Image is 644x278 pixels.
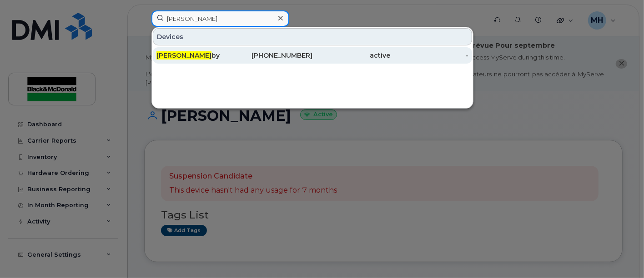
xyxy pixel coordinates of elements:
div: by [156,51,235,60]
div: - [391,51,469,60]
span: [PERSON_NAME] [156,51,211,60]
div: active [312,51,391,60]
a: [PERSON_NAME]by[PHONE_NUMBER]active- [153,47,472,64]
div: Devices [153,28,472,45]
div: [PHONE_NUMBER] [235,51,313,60]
